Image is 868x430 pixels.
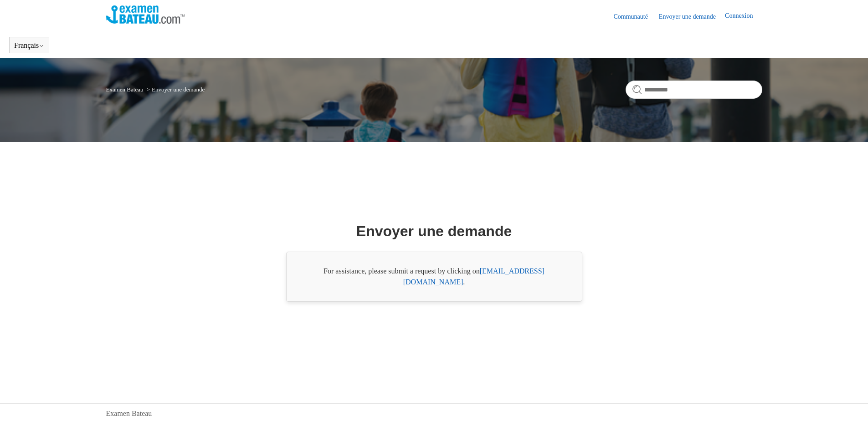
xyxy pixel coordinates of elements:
a: Examen Bateau [106,86,144,93]
a: [EMAIL_ADDRESS][DOMAIN_NAME] [403,267,544,286]
input: Rechercher [626,81,762,99]
div: For assistance, please submit a request by clicking on . [286,252,582,302]
h1: Envoyer une demande [356,220,512,242]
a: Envoyer une demande [659,12,725,21]
li: Examen Bateau [106,86,145,93]
img: Page d’accueil du Centre d’aide Examen Bateau [106,5,185,24]
li: Envoyer une demande [145,86,205,93]
a: Examen Bateau [106,408,152,419]
button: Français [14,41,44,50]
a: Connexion [725,11,762,22]
a: Communauté [613,12,657,21]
